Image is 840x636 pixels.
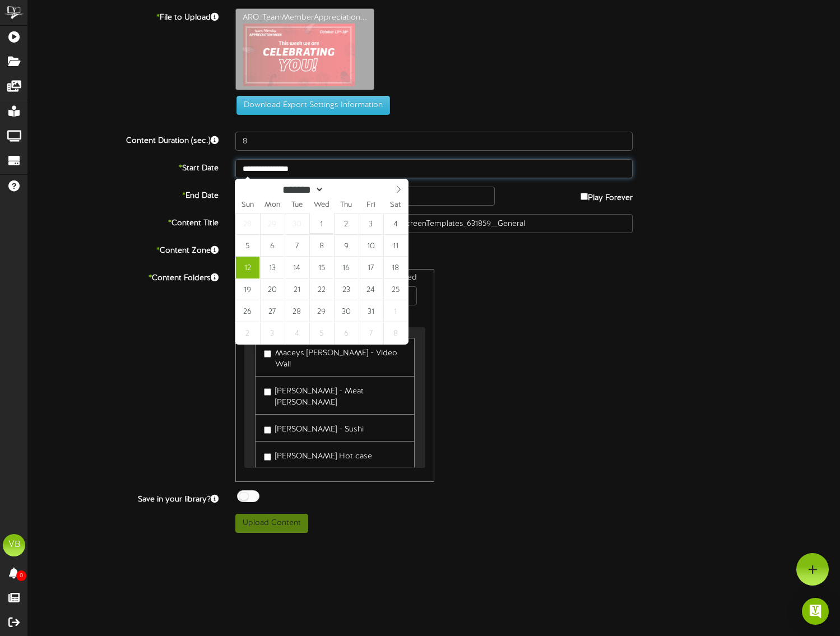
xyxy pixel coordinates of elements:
div: Open Intercom Messenger [802,598,829,625]
span: Tue [285,202,309,209]
span: Wed [309,202,334,209]
span: October 17, 2025 [359,257,383,278]
input: [PERSON_NAME] Hot case [264,453,271,461]
label: Content Zone [20,242,227,257]
div: VB [3,534,25,556]
input: Title of this Content [235,214,633,233]
a: Download Export Settings Information [231,101,390,110]
span: October 20, 2025 [260,278,284,300]
label: Play Forever [581,187,633,204]
span: October 6, 2025 [260,235,284,257]
span: October 5, 2025 [235,235,259,257]
span: October 16, 2025 [334,257,358,278]
span: Mon [260,202,285,209]
span: November 5, 2025 [309,322,333,344]
span: 0 [16,570,26,581]
span: November 2, 2025 [235,322,259,344]
span: October 22, 2025 [309,278,333,300]
span: October 12, 2025 [235,257,259,278]
label: [PERSON_NAME] - Meat [PERSON_NAME] [264,382,406,408]
span: Fri [359,202,383,209]
span: September 29, 2025 [260,213,284,235]
label: End Date [20,187,227,202]
span: October 3, 2025 [359,213,383,235]
span: September 28, 2025 [235,213,259,235]
span: October 26, 2025 [235,300,259,322]
label: Content Folders [20,269,227,284]
span: October 7, 2025 [285,235,309,257]
label: Content Title [20,214,227,229]
span: November 6, 2025 [334,322,358,344]
span: October 24, 2025 [359,278,383,300]
label: Start Date [20,159,227,174]
label: [PERSON_NAME] Hot case [264,447,372,462]
span: October 21, 2025 [285,278,309,300]
span: October 23, 2025 [334,278,358,300]
span: October 4, 2025 [383,213,407,235]
span: October 11, 2025 [383,235,407,257]
span: November 3, 2025 [260,322,284,344]
span: October 14, 2025 [285,257,309,278]
span: October 9, 2025 [334,235,358,257]
span: October 18, 2025 [383,257,407,278]
span: November 8, 2025 [383,322,407,344]
label: Save in your library? [20,490,227,505]
label: [PERSON_NAME] - Sushi [264,420,364,435]
input: Play Forever [581,193,588,200]
span: September 30, 2025 [285,213,309,235]
span: October 29, 2025 [309,300,333,322]
span: Sat [383,202,408,209]
span: October 30, 2025 [334,300,358,322]
input: [PERSON_NAME] - Meat [PERSON_NAME] [264,388,271,396]
span: October 1, 2025 [309,213,333,235]
span: October 8, 2025 [309,235,333,257]
input: [PERSON_NAME] - Sushi [264,426,271,434]
span: October 15, 2025 [309,257,333,278]
span: November 4, 2025 [285,322,309,344]
input: Year [324,184,364,196]
span: October 13, 2025 [260,257,284,278]
span: October 19, 2025 [235,278,259,300]
button: Upload Content [235,514,308,533]
span: October 31, 2025 [359,300,383,322]
label: Maceys [PERSON_NAME] - Video Wall [264,344,406,370]
button: Download Export Settings Information [236,96,390,115]
span: Thu [334,202,359,209]
span: October 2, 2025 [334,213,358,235]
span: November 1, 2025 [383,300,407,322]
label: File to Upload [20,8,227,24]
span: October 27, 2025 [260,300,284,322]
span: November 7, 2025 [359,322,383,344]
input: Maceys [PERSON_NAME] - Video Wall [264,350,271,358]
span: October 28, 2025 [285,300,309,322]
span: Sun [235,202,260,209]
span: October 25, 2025 [383,278,407,300]
label: Content Duration (sec.) [20,132,227,147]
span: October 10, 2025 [359,235,383,257]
